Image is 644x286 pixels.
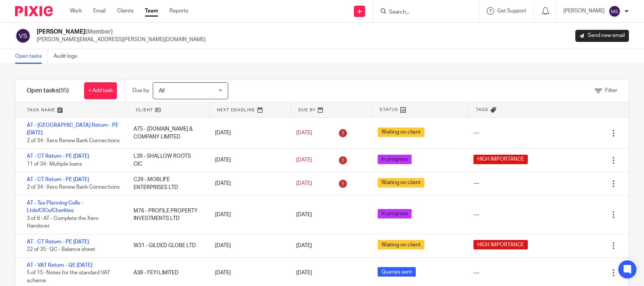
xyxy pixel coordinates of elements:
[296,212,312,217] span: [DATE]
[476,106,489,113] span: Tags
[563,7,605,15] p: [PERSON_NAME]
[27,200,83,213] a: AT - Tax Planning Calls - Ltds/CICs/Charities
[54,49,83,64] a: Audit logs
[27,177,89,182] a: AT - CT Return - PE [DATE]
[207,125,289,140] div: [DATE]
[27,263,92,268] a: AT - VAT Return - QE [DATE]
[145,7,158,15] a: Team
[296,181,312,186] span: [DATE]
[609,5,621,17] img: svg%3E
[497,8,526,14] span: Get Support
[37,28,206,36] h2: [PERSON_NAME]
[378,209,412,218] span: In progress
[473,240,528,249] span: HIGH IMPORTANCE
[15,6,53,16] img: Pixie
[169,7,188,15] a: Reports
[388,9,456,16] input: Search
[132,87,149,94] p: Due by
[126,238,207,253] div: W31 - GILDED GLOBE LTD
[378,128,424,137] span: Waiting on client
[207,207,289,222] div: [DATE]
[15,28,31,44] img: svg%3E
[473,211,479,218] div: ---
[575,30,629,42] a: Send new email
[296,270,312,275] span: [DATE]
[15,49,48,64] a: Open tasks
[207,265,289,280] div: [DATE]
[27,185,120,190] span: 2 of 34 · Xero Renew Bank Connections
[380,106,398,113] span: Status
[207,238,289,253] div: [DATE]
[473,180,479,187] div: ---
[37,36,206,43] p: [PERSON_NAME][EMAIL_ADDRESS][PERSON_NAME][DOMAIN_NAME]
[27,161,82,167] span: 11 of 34 · Multiple loans
[126,172,207,195] div: C29 - MOBLIFE ENTERPRISES LTD
[126,149,207,172] div: L39 - SHALLOW ROOTS CIC
[85,29,113,35] span: (Member)
[296,157,312,163] span: [DATE]
[84,82,117,99] a: + Add task
[473,129,479,137] div: ---
[117,7,134,15] a: Clients
[159,88,164,94] span: All
[378,178,424,188] span: Waiting on client
[296,130,312,135] span: [DATE]
[605,88,617,93] span: Filter
[378,240,424,249] span: Waiting on client
[473,155,528,164] span: HIGH IMPORTANCE
[378,267,416,277] span: Queries sent
[70,7,82,15] a: Work
[207,176,289,191] div: [DATE]
[207,152,289,168] div: [DATE]
[473,269,479,277] div: ---
[27,154,89,159] a: AT - CT Return - PE [DATE]
[126,121,207,145] div: A75 - [DOMAIN_NAME] & COMPANY LIMITED
[296,243,312,248] span: [DATE]
[27,239,89,244] a: AT - CT Return - PE [DATE]
[58,88,69,94] span: (95)
[27,247,95,252] span: 22 of 35 · QC - Balance sheet
[378,155,412,164] span: In progress
[93,7,106,15] a: Email
[126,203,207,226] div: M76 - PROFILE PROPERTY INVESTMENTS LTD
[27,216,98,229] span: 3 of 6 · AT - Complete the Xero Handover
[27,123,118,135] a: AT - [GEOGRAPHIC_DATA] Return - PE [DATE]
[27,138,120,143] span: 2 of 34 · Xero Renew Bank Connections
[27,270,110,283] span: 5 of 15 · Notes for the standard VAT scheme
[126,265,207,280] div: A38 - FEYI LIMITED
[27,87,69,95] h1: Open tasks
